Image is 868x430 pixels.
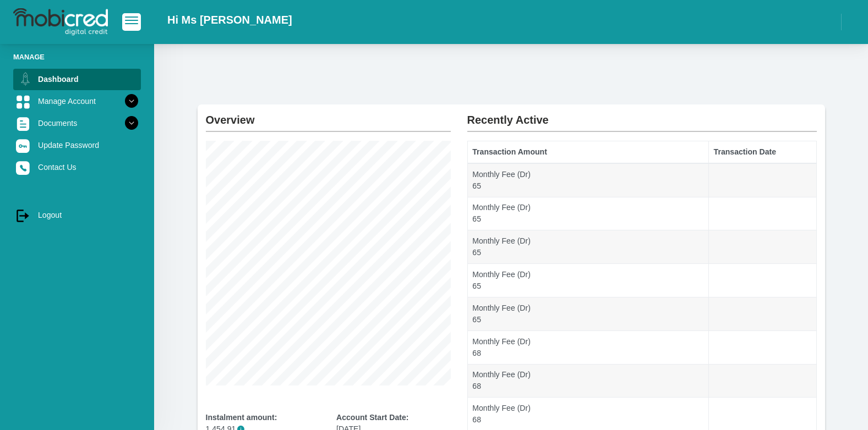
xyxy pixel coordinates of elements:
[467,230,708,264] td: Monthly Fee (Dr) 65
[13,52,141,62] li: Manage
[467,330,708,364] td: Monthly Fee (Dr) 68
[13,8,108,36] img: logo-mobicred.svg
[13,91,141,112] a: Manage Account
[13,113,141,134] a: Documents
[708,141,816,163] th: Transaction Date
[467,297,708,330] td: Monthly Fee (Dr) 65
[13,69,141,90] a: Dashboard
[167,13,292,26] h2: Hi Ms [PERSON_NAME]
[13,135,141,156] a: Update Password
[467,264,708,297] td: Monthly Fee (Dr) 65
[467,141,708,163] th: Transaction Amount
[467,197,708,230] td: Monthly Fee (Dr) 65
[206,104,451,126] h2: Overview
[467,104,817,126] h2: Recently Active
[13,157,141,178] a: Contact Us
[467,163,708,197] td: Monthly Fee (Dr) 65
[206,413,277,422] b: Instalment amount:
[336,413,408,422] b: Account Start Date:
[13,205,141,225] a: Logout
[467,364,708,398] td: Monthly Fee (Dr) 68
